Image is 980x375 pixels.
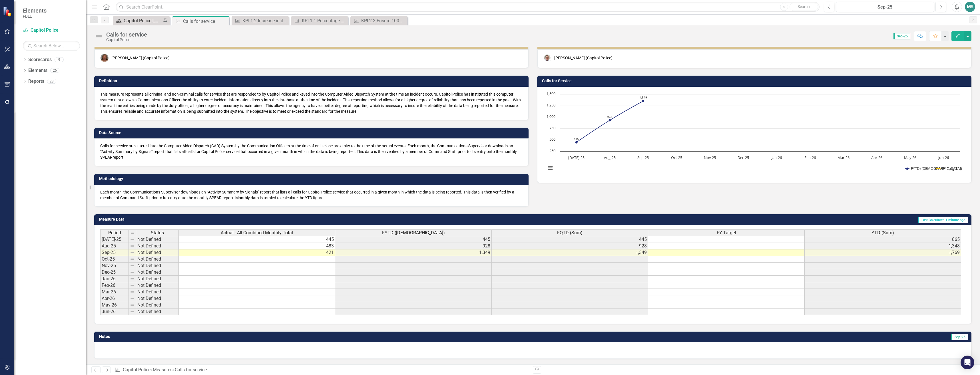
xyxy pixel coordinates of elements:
img: Not Defined [94,32,103,41]
text: Sep-25 [637,155,649,160]
h3: Calls for Service [542,79,969,83]
span: FYTD ([DEMOGRAPHIC_DATA]) [382,230,445,235]
td: Not Defined [136,269,179,276]
img: Christina Murray-Pannelli [101,54,109,62]
td: 445 [179,236,335,243]
img: Herbert Wester [543,54,551,62]
div: Chart. Highcharts interactive chart. [543,91,965,177]
td: 483 [179,243,335,249]
td: Not Defined [136,295,179,302]
p: Calls for service are entered into the Computer Aided Dispatch (CAD) System by the Communication ... [100,143,523,160]
td: Not Defined [136,243,179,249]
span: Sep-25 [893,33,910,39]
span: FQTD (Sum) [557,230,583,235]
button: Show FY Target [936,166,958,171]
img: 8DAGhfEEPCf229AAAAAElFTkSuQmCC [130,296,134,301]
h3: Measure Data [99,217,390,221]
path: Aug-25, 928. FYTD (Sum). [609,119,611,121]
text: 1,250 [547,102,555,108]
td: Not Defined [136,249,179,256]
img: 8DAGhfEEPCf229AAAAAElFTkSuQmCC [130,303,134,307]
td: May-26 [100,302,129,309]
td: Not Defined [136,236,179,243]
text: 250 [549,148,555,153]
td: Not Defined [136,289,179,295]
span: Actual - All Combined Monthly Total [221,230,293,235]
a: KPI 1.2 Increase in daily presence through proactive patrol and K-9. [233,17,287,24]
span: Last Calculated 1 minute ago [918,217,968,223]
small: FDLE [23,14,47,19]
div: Calls for service [175,367,207,372]
img: 8DAGhfEEPCf229AAAAAElFTkSuQmCC [130,237,134,242]
div: » » [115,367,529,373]
a: Scorecards [28,57,52,63]
text: Feb-26 [804,155,816,160]
td: Not Defined [136,302,179,309]
div: [PERSON_NAME] (Capitol Police) [111,55,170,61]
span: Sep-25 [951,334,968,340]
span: Search [798,4,810,9]
text: Dec-25 [738,155,749,160]
text: Jan-26 [771,155,782,160]
td: 1,349 [492,249,648,256]
td: Apr-26 [100,295,129,302]
text: Oct-25 [671,155,682,160]
text: Nov-25 [704,155,716,160]
input: Search ClearPoint... [116,2,820,12]
text: May-26 [904,155,916,160]
text: 445 [574,137,579,141]
img: 8DAGhfEEPCf229AAAAAElFTkSuQmCC [130,257,134,261]
img: 8DAGhfEEPCf229AAAAAElFTkSuQmCC [130,244,134,248]
path: Sep-25, 1,349. FYTD (Sum). [642,100,644,102]
text: Jun-26 [938,155,949,160]
a: KPI 1.1 Percentage of critical incidents/priority calls responded to within five minutes or less. [292,17,347,24]
span: YTD (Sum) [871,230,894,235]
td: Not Defined [136,256,179,263]
div: 26 [50,68,59,73]
td: 1,349 [335,249,492,256]
td: Jan-26 [100,276,129,282]
button: View chart menu, Chart [546,164,554,172]
td: Sep-25 [100,249,129,256]
svg: Interactive chart [543,91,963,177]
td: 928 [335,243,492,249]
div: Calls for service [106,31,147,38]
img: 8DAGhfEEPCf229AAAAAElFTkSuQmCC [130,270,134,275]
a: Capitol Police [123,367,150,372]
td: Feb-26 [100,282,129,289]
img: 8DAGhfEEPCf229AAAAAElFTkSuQmCC [130,277,134,281]
div: Capitol Police [106,38,147,42]
text: 500 [549,137,555,142]
img: 8DAGhfEEPCf229AAAAAElFTkSuQmCC [130,250,134,255]
path: Jul-25, 445. FYTD (Sum). [575,141,578,144]
img: 8DAGhfEEPCf229AAAAAElFTkSuQmCC [130,263,134,268]
h3: Data Source [99,131,526,135]
a: Capitol Police Landing [114,17,161,24]
td: Not Defined [136,309,179,315]
td: Nov-25 [100,263,129,269]
span: FY Target [717,230,736,235]
td: Not Defined [136,282,179,289]
td: 421 [179,249,335,256]
div: Capitol Police Landing [124,17,161,24]
button: Search [790,3,818,11]
a: Capitol Police [23,27,80,34]
span: report. [113,155,124,160]
span: Status [151,230,164,235]
div: KPI 2.3 Ensure 100% of packages and parcels that are delivered to the mail screening facility are... [361,17,406,24]
a: Measures [153,367,172,372]
td: 445 [492,236,648,243]
text: 1,349 [639,95,647,99]
text: Mar-26 [838,155,850,160]
span: Period [108,230,121,235]
button: MS [965,2,975,12]
img: 8DAGhfEEPCf229AAAAAElFTkSuQmCC [130,290,134,294]
div: 28 [47,79,56,84]
td: 1,769 [805,249,961,256]
td: 928 [492,243,648,249]
div: [PERSON_NAME] (Capitol Police) [554,55,612,61]
td: 1,348 [805,243,961,249]
div: Open Intercom Messenger [961,356,974,369]
text: Apr-26 [871,155,882,160]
